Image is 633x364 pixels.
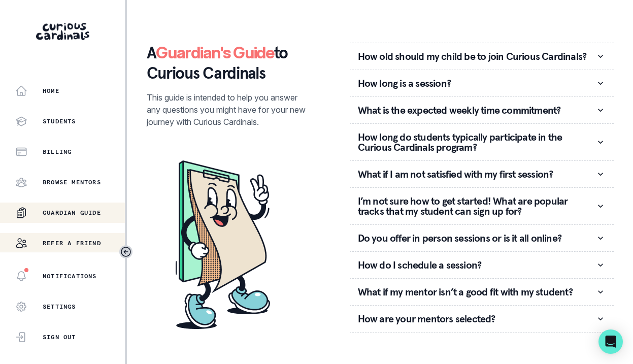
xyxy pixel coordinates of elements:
[43,239,101,247] p: Refer a friend
[598,329,623,354] div: Open Intercom Messenger
[358,51,595,61] p: How old should my child be to join Curious Cardinals?
[43,148,72,156] p: Billing
[43,272,97,280] p: Notifications
[119,245,132,258] button: Toggle sidebar
[43,178,101,186] p: Browse Mentors
[358,132,595,152] p: How long do students typically participate in the Curious Cardinals program?
[350,70,614,96] button: How long is a session?
[350,306,614,332] button: How are your mentors selected?
[350,252,614,278] button: How do I schedule a session?
[43,117,76,125] p: Students
[358,196,595,216] p: I’m not sure how to get started! What are popular tracks that my student can sign up for?
[358,105,595,115] p: What is the expected weekly time commitment?
[156,43,274,62] span: Guardian's Guide
[43,209,101,217] p: Guardian Guide
[358,314,595,324] p: How are your mentors selected?
[43,87,59,95] p: Home
[358,169,595,179] p: What if I am not satisfied with my first session?
[350,279,614,305] button: What if my mentor isn’t a good fit with my student?
[358,233,595,243] p: Do you offer in person sessions or is it all online?
[147,43,309,83] p: A to Curious Cardinals
[358,78,595,88] p: How long is a session?
[350,124,614,160] button: How long do students typically participate in the Curious Cardinals program?
[350,161,614,187] button: What if I am not satisfied with my first session?
[350,97,614,123] button: What is the expected weekly time commitment?
[350,225,614,251] button: Do you offer in person sessions or is it all online?
[36,23,89,40] img: Curious Cardinals Logo
[43,333,76,341] p: Sign Out
[350,43,614,70] button: How old should my child be to join Curious Cardinals?
[350,188,614,224] button: I’m not sure how to get started! What are popular tracks that my student can sign up for?
[358,260,595,270] p: How do I schedule a session?
[358,287,595,297] p: What if my mentor isn’t a good fit with my student?
[43,303,76,311] p: Settings
[147,91,309,128] p: This guide is intended to help you answer any questions you might have for your new journey with ...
